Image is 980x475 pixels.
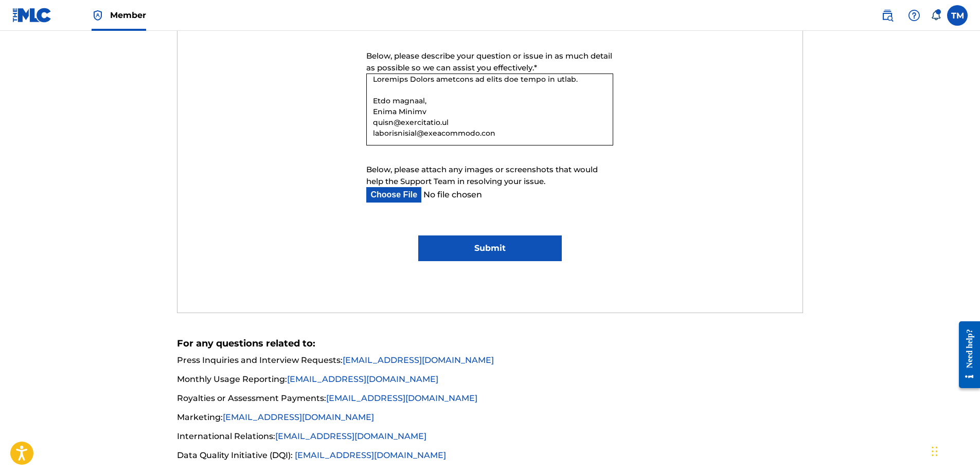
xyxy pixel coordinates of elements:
[177,430,803,449] li: International Relations:
[908,9,920,22] img: help
[326,393,477,403] a: [EMAIL_ADDRESS][DOMAIN_NAME]
[904,5,924,26] div: Help
[343,355,494,365] a: [EMAIL_ADDRESS][DOMAIN_NAME]
[932,436,938,467] div: Glisser
[881,9,894,22] img: search
[12,8,52,23] img: MLC Logo
[877,5,898,26] a: Public Search
[951,314,980,396] iframe: Resource Center
[366,51,612,72] span: Below, please describe your question or issue in as much detail as possible so we can assist you ...
[177,354,803,373] li: Press Inquiries and Interview Requests:
[177,411,803,430] li: Marketing:
[177,373,803,392] li: Monthly Usage Reporting:
[177,449,803,462] li: Data Quality Initiative (DQI):
[295,450,446,460] a: [EMAIL_ADDRESS][DOMAIN_NAME]
[110,9,146,21] span: Member
[929,426,980,475] div: Widget de chat
[947,5,968,26] div: User Menu
[177,338,803,350] h5: For any questions related to:
[275,431,426,441] a: [EMAIL_ADDRESS][DOMAIN_NAME]
[418,235,562,261] input: Submit
[366,165,598,186] span: Below, please attach any images or screenshots that would help the Support Team in resolving your...
[287,374,438,384] a: [EMAIL_ADDRESS][DOMAIN_NAME]
[929,426,980,475] iframe: Chat Widget
[92,9,104,22] img: Top Rightsholder
[177,392,803,411] li: Royalties or Assessment Payments:
[931,10,941,21] div: Notifications
[366,74,613,145] textarea: Lore ips, Do sit ametco ad elitsedd eiu tempor inc utl etdolor (5114-7527 Magnaa eni – 2614224848...
[223,412,374,422] a: [EMAIL_ADDRESS][DOMAIN_NAME]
